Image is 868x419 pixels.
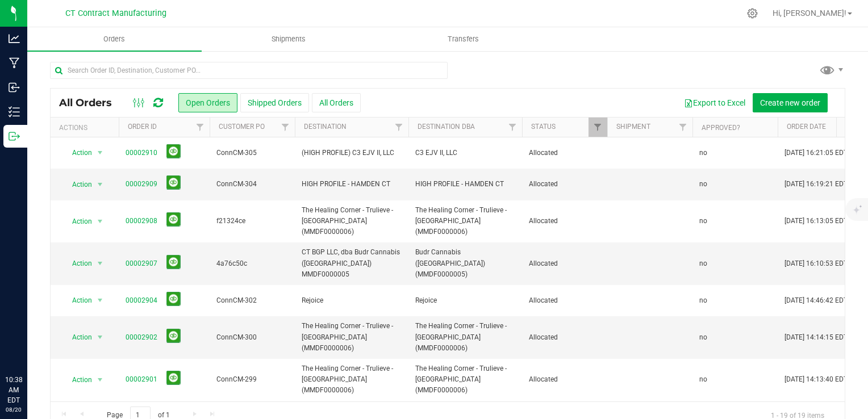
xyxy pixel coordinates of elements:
[59,97,123,109] span: All Orders
[65,9,166,18] span: CT Contract Manufacturing
[219,123,265,131] a: Customer PO
[784,332,848,343] span: [DATE] 14:14:15 EDT
[126,295,157,306] a: 00002904
[529,258,600,269] span: Allocated
[62,177,93,192] span: Action
[415,148,515,158] span: C3 EJV II, LLC
[531,123,556,131] a: Status
[93,255,107,271] span: select
[415,321,515,354] span: The Healing Corner - Trulieve - [GEOGRAPHIC_DATA] (MMDF0000006)
[677,93,753,112] button: Export to Excel
[216,148,288,158] span: ConnCM-305
[529,179,600,190] span: Allocated
[62,213,93,229] span: Action
[50,62,448,79] input: Search Order ID, Destination, Customer PO...
[418,123,475,131] a: Destination DBA
[191,118,210,137] a: Filter
[699,216,707,227] span: no
[699,374,707,385] span: no
[256,34,321,44] span: Shipments
[529,332,600,343] span: Allocated
[699,332,707,343] span: no
[302,295,402,306] span: Rejoice
[93,329,107,345] span: select
[9,57,20,69] inline-svg: Manufacturing
[784,374,848,385] span: [DATE] 14:13:40 EDT
[784,179,848,190] span: [DATE] 16:19:21 EDT
[27,27,202,51] a: Orders
[503,118,522,137] a: Filter
[93,213,107,229] span: select
[784,216,848,227] span: [DATE] 16:13:05 EDT
[529,216,600,227] span: Allocated
[93,292,107,308] span: select
[784,148,848,158] span: [DATE] 16:21:05 EDT
[390,118,408,137] a: Filter
[787,123,826,131] a: Order Date
[62,372,93,388] span: Action
[9,131,20,142] inline-svg: Outbound
[589,118,607,137] a: Filter
[128,123,157,131] a: Order ID
[126,332,157,343] a: 00002902
[702,124,740,132] a: Approved?
[93,372,107,388] span: select
[11,328,45,362] iframe: Resource center
[699,258,707,269] span: no
[216,216,288,227] span: f21324ce
[376,27,550,51] a: Transfers
[216,258,288,269] span: 4a76c50c
[62,292,93,308] span: Action
[93,177,107,192] span: select
[240,93,309,112] button: Shipped Orders
[216,295,288,306] span: ConnCM-302
[9,106,20,118] inline-svg: Inventory
[216,374,288,385] span: ConnCM-299
[529,295,600,306] span: Allocated
[5,405,22,414] p: 08/20
[216,332,288,343] span: ConnCM-300
[202,27,376,51] a: Shipments
[760,98,820,107] span: Create new order
[699,179,707,190] span: no
[34,326,47,340] iframe: Resource center unread badge
[415,247,515,280] span: Budr Cannabis ([GEOGRAPHIC_DATA]) (MMDF0000005)
[9,33,20,44] inline-svg: Analytics
[126,148,157,158] a: 00002910
[415,363,515,396] span: The Healing Corner - Trulieve - [GEOGRAPHIC_DATA] (MMDF0000006)
[88,34,140,44] span: Orders
[302,179,402,190] span: HIGH PROFILE - HAMDEN CT
[784,295,848,306] span: [DATE] 14:46:42 EDT
[62,329,93,345] span: Action
[276,118,295,137] a: Filter
[312,93,361,112] button: All Orders
[302,321,402,354] span: The Healing Corner - Trulieve - [GEOGRAPHIC_DATA] (MMDF0000006)
[126,258,157,269] a: 00002907
[784,258,848,269] span: [DATE] 16:10:53 EDT
[62,255,93,271] span: Action
[699,148,707,158] span: no
[415,179,515,190] span: HIGH PROFILE - HAMDEN CT
[616,123,650,131] a: Shipment
[529,374,600,385] span: Allocated
[216,179,288,190] span: ConnCM-304
[753,93,828,112] button: Create new order
[674,118,692,137] a: Filter
[415,205,515,238] span: The Healing Corner - Trulieve - [GEOGRAPHIC_DATA] (MMDF0000006)
[62,145,93,161] span: Action
[699,295,707,306] span: no
[93,145,107,161] span: select
[415,295,515,306] span: Rejoice
[5,375,22,405] p: 10:38 AM EDT
[126,374,157,385] a: 00002901
[432,34,494,44] span: Transfers
[59,124,114,132] div: Actions
[126,216,157,227] a: 00002908
[126,179,157,190] a: 00002909
[529,148,600,158] span: Allocated
[178,93,237,112] button: Open Orders
[302,205,402,238] span: The Healing Corner - Trulieve - [GEOGRAPHIC_DATA] (MMDF0000006)
[773,9,846,18] span: Hi, [PERSON_NAME]!
[304,123,347,131] a: Destination
[9,82,20,93] inline-svg: Inbound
